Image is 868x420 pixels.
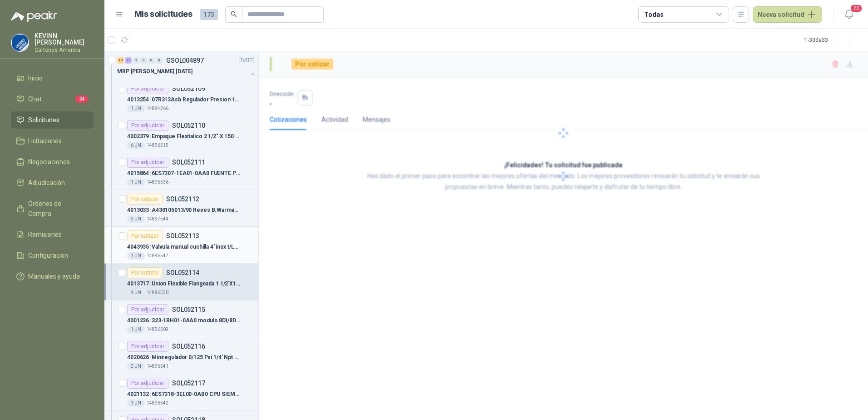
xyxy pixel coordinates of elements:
div: 2 UN [127,363,145,370]
a: Por adjudicarSOL0521104002379 |Empaque Flexitalico 2 1/2" X 150 Psi6 UN14896515 [104,116,258,153]
div: Todas [644,10,663,20]
div: 10 [117,57,124,64]
div: Por adjudicar [127,120,168,131]
a: Remisiones [11,226,94,243]
a: Inicio [11,70,94,87]
a: Solicitudes [11,111,94,129]
p: 14896536 [147,179,168,186]
p: 4013254 | 07R313Asb Regulador Presion 1/2"Parker [127,95,240,104]
p: SOL052111 [172,159,205,165]
a: Chat24 [11,90,94,108]
p: 4015864 | 6ES7307-1EA01-0AA0 FUENTE PS 307 5A [127,169,240,178]
div: Por cotizar [127,194,163,205]
p: 14897544 [147,215,168,223]
div: 0 [140,57,147,64]
p: [DATE] [239,56,255,65]
a: Negociaciones [11,153,94,170]
span: 173 [200,9,218,20]
a: Por cotizarSOL0521124013033 |A430105013/90 Reves B.Warman L Prensa5x43 UN14897544 [104,190,258,227]
div: 1 - 33 de 33 [804,33,857,47]
p: 14896530 [147,289,168,296]
button: Nueva solicitud [753,6,822,23]
a: Órdenes de Compra [11,195,94,222]
p: 4021132 | 6ES7318-3EL00-0AB0 CPU SIEMENS 319 [127,390,240,399]
a: Por adjudicarSOL0521094013254 |07R313Asb Regulador Presion 1/2"Parker1 UN14894266 [104,80,258,116]
p: KEVINN [PERSON_NAME] [35,33,94,45]
div: 1 UN [127,326,145,333]
span: Manuales y ayuda [28,271,80,281]
h1: Mis solicitudes [134,8,192,21]
p: SOL052115 [172,306,205,313]
div: 6 UN [127,142,145,149]
p: SOL052116 [172,343,205,350]
p: 14896541 [147,363,168,370]
a: Por cotizarSOL0521134043935 |Valvula manual cuchilla 4"inox t/LUG Orbinox o Velan1 UN14896547 [104,227,258,264]
span: Adjudicación [28,178,65,188]
img: Logo peakr [11,11,57,22]
p: 14896515 [147,142,168,149]
div: 3 UN [127,215,145,223]
span: Licitaciones [28,136,62,146]
p: 4013717 | Union Flexible Flangeada 1 1/2'X12' [127,280,240,288]
a: Manuales y ayuda [11,268,94,285]
div: Por adjudicar [127,83,168,94]
span: Configuración [28,250,68,260]
p: 4043935 | Valvula manual cuchilla 4"inox t/LUG Orbinox o Velan [127,243,240,251]
div: 4 UN [127,289,145,296]
p: SOL052112 [166,196,199,202]
p: SOL052114 [166,270,199,276]
div: Por adjudicar [127,378,168,389]
p: 4002379 | Empaque Flexitalico 2 1/2" X 150 Psi [127,132,240,141]
span: search [231,11,237,17]
div: Por adjudicar [127,157,168,168]
a: Adjudicación [11,174,94,191]
button: 20 [841,6,857,23]
div: 1 UN [127,105,145,112]
span: 24 [75,95,88,103]
div: Por adjudicar [127,304,168,315]
div: Por adjudicar [127,341,168,352]
div: 1 UN [127,400,145,407]
div: 1 UN [127,179,145,186]
p: SOL052117 [172,380,205,386]
span: Chat [28,94,42,104]
div: Por cotizar [127,230,163,241]
a: Por adjudicarSOL0521164020626 |Miniregulador 0/125 Psi 1/4' Npt Watts2 UN14896541 [104,337,258,374]
p: MRP [PERSON_NAME] [DATE] [117,67,192,76]
img: Company Logo [11,34,29,51]
span: Negociaciones [28,157,70,167]
span: Órdenes de Compra [28,199,85,219]
p: 4013033 | A430105013/90 Reves B.Warman L Prensa5x4 [127,206,240,215]
p: 4020626 | Miniregulador 0/125 Psi 1/4' Npt Watts [127,353,240,362]
div: 1 UN [127,252,145,260]
div: 0 [148,57,155,64]
p: 14896542 [147,400,168,407]
p: 4001236 | 323-1BH01-0AA0 modulo 8DI/8DO *24 VDC [127,316,240,325]
div: 23 [125,57,132,64]
p: SOL052113 [166,233,199,239]
p: SOL052110 [172,122,205,129]
p: GSOL004897 [166,57,204,64]
span: Solicitudes [28,115,59,125]
a: Licitaciones [11,132,94,150]
a: 10 23 0 0 0 0 GSOL004897[DATE] MRP [PERSON_NAME] [DATE] [117,55,256,84]
p: 14894266 [147,105,168,112]
p: Cartones America [35,47,94,53]
a: Por cotizarSOL0521144013717 |Union Flexible Flangeada 1 1/2'X12'4 UN14896530 [104,264,258,300]
div: 0 [133,57,139,64]
span: Inicio [28,73,43,83]
div: Por cotizar [127,267,163,278]
p: 14896547 [147,252,168,260]
p: SOL052109 [172,85,205,92]
a: Por adjudicarSOL0521154001236 |323-1BH01-0AA0 modulo 8DI/8DO *24 VDC1 UN14896509 [104,300,258,337]
a: Por adjudicarSOL0521114015864 |6ES7307-1EA01-0AA0 FUENTE PS 307 5A1 UN14896536 [104,153,258,190]
a: Configuración [11,247,94,264]
a: Por adjudicarSOL0521174021132 |6ES7318-3EL00-0AB0 CPU SIEMENS 3191 UN14896542 [104,374,258,411]
p: 14896509 [147,326,168,333]
span: Remisiones [28,230,62,240]
span: 20 [850,4,863,13]
div: 0 [156,57,163,64]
